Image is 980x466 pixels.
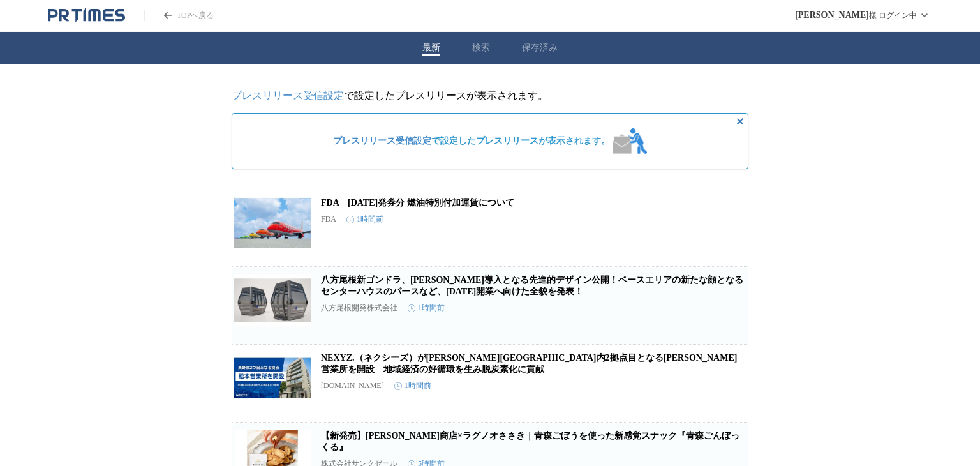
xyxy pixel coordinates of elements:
[321,353,737,374] a: NEXYZ.（ネクシーズ）が[PERSON_NAME][GEOGRAPHIC_DATA]内2拠点目となる[PERSON_NAME]営業所を開設 地域経済の好循環を生み脱炭素化に貢献
[232,89,748,103] p: で設定したプレスリリースが表示されます。
[321,275,743,296] a: 八方尾根新ゴンドラ、[PERSON_NAME]導入となる先進的デザイン公開！ベースエリアの新たな顔となるセンターハウスのパースなど、[DATE]開業へ向けた全貌を発表！
[321,214,336,224] p: FDA
[472,42,490,54] button: 検索
[422,42,440,54] button: 最新
[346,214,383,225] time: 1時間前
[321,431,739,452] a: 【新発売】[PERSON_NAME]商店×ラグノオささき｜青森ごぼうを使った新感覚スナック『青森ごんぼっくる』
[333,136,431,146] a: プレスリリース受信設定
[48,8,125,23] a: PR TIMESのトップページはこちら
[522,42,558,54] button: 保存済み
[321,381,384,391] p: [DOMAIN_NAME]
[232,90,344,101] a: プレスリリース受信設定
[732,114,748,129] button: 非表示にする
[144,10,214,21] a: PR TIMESのトップページはこちら
[321,198,514,207] a: FDA [DATE]発券分 燃油特別付加運賃について
[234,352,311,403] img: NEXYZ.（ネクシーズ）が長野県内2拠点目となる松本営業所を開設 地域経済の好循環を生み脱炭素化に貢献
[234,197,311,248] img: FDA 2025年11月発券分 燃油特別付加運賃について
[333,135,610,147] span: で設定したプレスリリースが表示されます。
[394,380,431,391] time: 1時間前
[234,274,311,326] img: 八方尾根新ゴンドラ、日本初導入となる先進的デザイン公開！ベースエリアの新たな顔となるセンターハウスのパースなど、2027年12月開業へ向けた全貌を発表！
[408,303,445,313] time: 1時間前
[321,303,397,313] p: 八方尾根開発株式会社
[795,10,869,20] span: [PERSON_NAME]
